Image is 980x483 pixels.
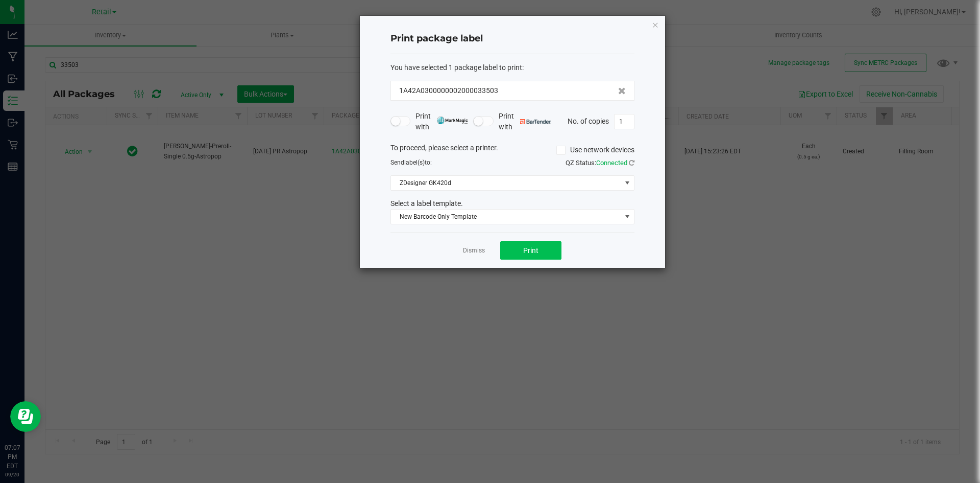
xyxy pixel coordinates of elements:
[383,198,642,209] div: Select a label template.
[568,117,609,125] span: No. of copies
[383,143,642,158] div: To proceed, please select a printer.
[404,159,425,166] span: label(s)
[437,117,468,124] img: mark_magic_cybra.png
[391,210,621,224] span: New Barcode Only Template
[390,159,432,166] span: Send to:
[596,159,627,167] span: Connected
[523,246,538,255] span: Print
[566,159,634,167] span: QZ Status:
[391,176,621,190] span: ZDesigner GK420d
[390,63,522,72] span: You have selected 1 package label to print
[415,111,468,132] span: Print with
[399,85,498,96] span: 1A42A0300000002000033503
[390,62,634,73] div: :
[390,32,634,45] h4: Print package label
[556,145,634,155] label: Use network devices
[500,241,561,260] button: Print
[499,111,551,132] span: Print with
[520,119,551,124] img: bartender.png
[463,246,485,255] a: Dismiss
[10,401,41,432] iframe: Resource center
